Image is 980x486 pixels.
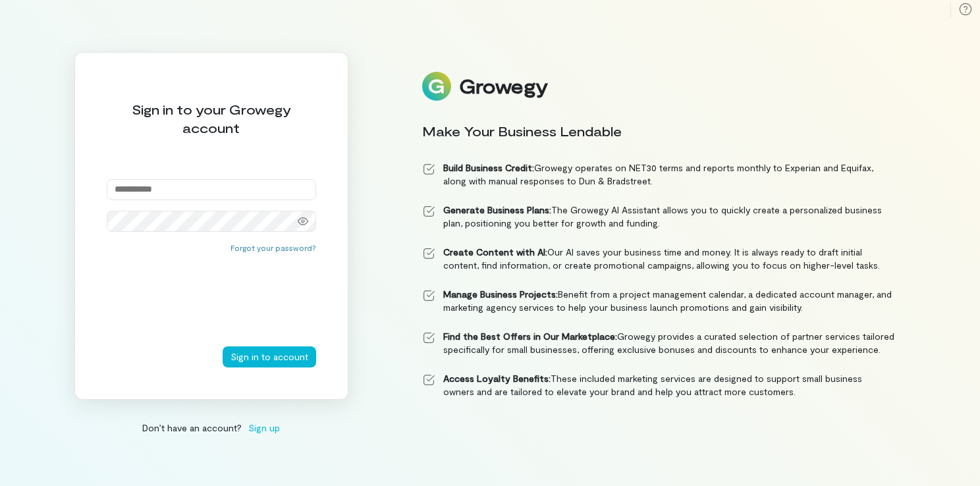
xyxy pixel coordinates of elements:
strong: Build Business Credit: [443,162,534,173]
div: Don’t have an account? [74,421,348,435]
li: These included marketing services are designed to support small business owners and are tailored ... [422,372,895,398]
div: Make Your Business Lendable [422,122,895,140]
strong: Generate Business Plans: [443,204,551,215]
button: Sign in to account [223,346,316,367]
li: The Growegy AI Assistant allows you to quickly create a personalized business plan, positioning y... [422,203,895,230]
span: Sign up [248,421,280,435]
strong: Find the Best Offers in Our Marketplace: [443,331,617,342]
strong: Manage Business Projects: [443,288,558,300]
strong: Create Content with AI: [443,246,547,257]
strong: Access Loyalty Benefits: [443,373,551,384]
button: Forgot your password? [231,242,316,253]
div: Sign in to your Growegy account [107,100,316,137]
li: Growegy provides a curated selection of partner services tailored specifically for small business... [422,330,895,356]
div: Growegy [459,75,547,97]
img: Logo [422,72,451,101]
li: Our AI saves your business time and money. It is always ready to draft initial content, find info... [422,246,895,272]
li: Benefit from a project management calendar, a dedicated account manager, and marketing agency ser... [422,288,895,314]
li: Growegy operates on NET30 terms and reports monthly to Experian and Equifax, along with manual re... [422,161,895,188]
